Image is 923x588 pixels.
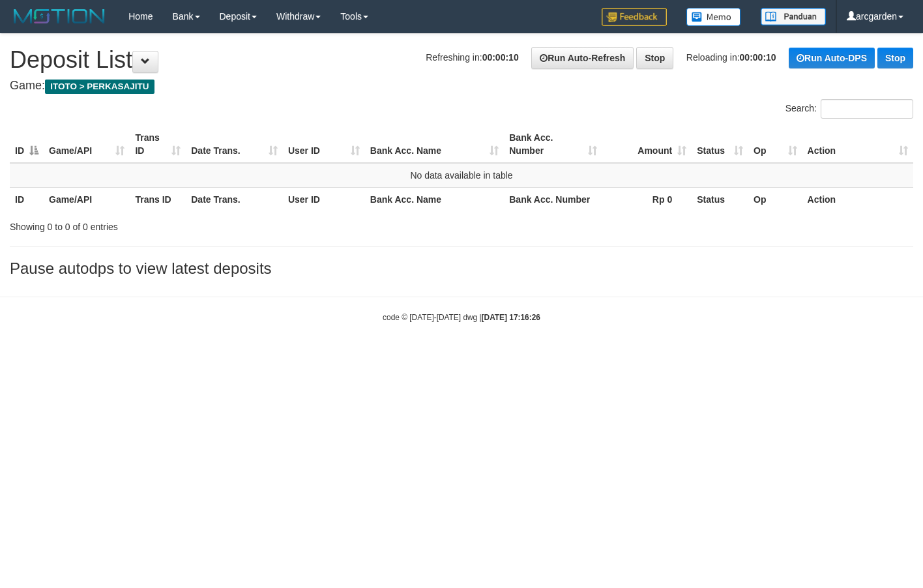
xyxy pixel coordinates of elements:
th: Action: activate to sort column ascending [802,126,913,163]
th: Bank Acc. Number: activate to sort column ascending [504,126,602,163]
th: Status [692,187,748,211]
th: Trans ID [130,187,186,211]
th: User ID [283,187,365,211]
span: Reloading in: [686,52,776,63]
td: No data available in table [10,163,913,188]
th: Bank Acc. Number [504,187,602,211]
th: User ID: activate to sort column ascending [283,126,365,163]
a: Run Auto-Refresh [531,47,634,69]
th: Op: activate to sort column ascending [748,126,802,163]
th: Rp 0 [602,187,692,211]
input: Search: [821,99,913,119]
label: Search: [785,99,913,119]
img: panduan.png [761,8,826,25]
th: Date Trans.: activate to sort column ascending [186,126,283,163]
span: Refreshing in: [426,52,518,63]
th: ID: activate to sort column descending [10,126,44,163]
th: Game/API [44,187,130,211]
img: Feedback.jpg [602,8,667,26]
th: Game/API: activate to sort column ascending [44,126,130,163]
a: Run Auto-DPS [789,48,875,68]
strong: 00:00:10 [482,52,519,63]
th: Status: activate to sort column ascending [692,126,748,163]
small: code © [DATE]-[DATE] dwg | [383,313,540,322]
strong: [DATE] 17:16:26 [482,313,540,322]
th: Bank Acc. Name [365,187,504,211]
a: Stop [636,47,673,69]
img: MOTION_logo.png [10,7,109,26]
h4: Game: [10,80,913,93]
h3: Pause autodps to view latest deposits [10,260,913,277]
th: Action [802,187,913,211]
span: ITOTO > PERKASAJITU [45,80,154,94]
th: Date Trans. [186,187,283,211]
h1: Deposit List [10,47,913,73]
th: Bank Acc. Name: activate to sort column ascending [365,126,504,163]
div: Showing 0 to 0 of 0 entries [10,215,375,233]
img: Button%20Memo.svg [686,8,741,26]
a: Stop [877,48,913,68]
th: ID [10,187,44,211]
th: Amount: activate to sort column ascending [602,126,692,163]
strong: 00:00:10 [740,52,776,63]
th: Op [748,187,802,211]
th: Trans ID: activate to sort column ascending [130,126,186,163]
